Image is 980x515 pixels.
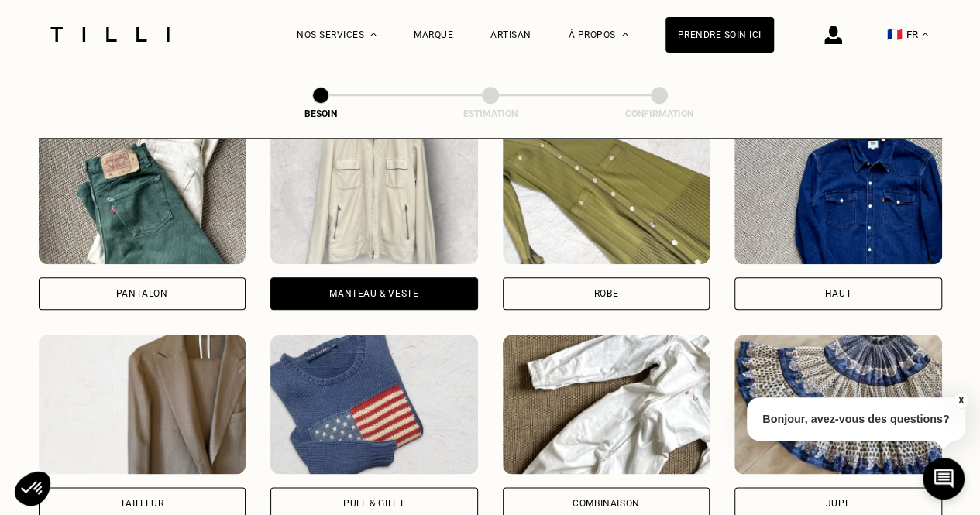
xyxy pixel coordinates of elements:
[490,29,531,40] a: Artisan
[503,125,710,264] img: Tilli retouche votre Robe
[503,335,710,474] img: Tilli retouche votre Combinaison
[922,33,928,36] img: menu déroulant
[825,289,851,298] div: Haut
[270,335,478,474] img: Tilli retouche votre Pull & gilet
[594,289,618,298] div: Robe
[953,392,968,409] button: X
[414,29,453,40] a: Marque
[824,26,842,44] img: icône connexion
[622,33,628,36] img: Menu déroulant à propos
[116,289,168,298] div: Pantalon
[826,499,851,508] div: Jupe
[734,125,942,264] img: Tilli retouche votre Haut
[370,33,377,36] img: Menu déroulant
[39,335,246,474] img: Tilli retouche votre Tailleur
[270,125,478,264] img: Tilli retouche votre Manteau & Veste
[120,499,164,508] div: Tailleur
[665,17,774,53] a: Prendre soin ici
[887,27,903,42] span: 🇫🇷
[734,335,942,474] img: Tilli retouche votre Jupe
[343,499,404,508] div: Pull & gilet
[747,397,965,441] p: Bonjour, avez-vous des questions?
[582,108,737,119] div: Confirmation
[45,27,175,42] img: Logo du service de couturière Tilli
[573,499,640,508] div: Combinaison
[413,108,568,119] div: Estimation
[39,125,246,264] img: Tilli retouche votre Pantalon
[329,289,418,298] div: Manteau & Veste
[243,108,398,119] div: Besoin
